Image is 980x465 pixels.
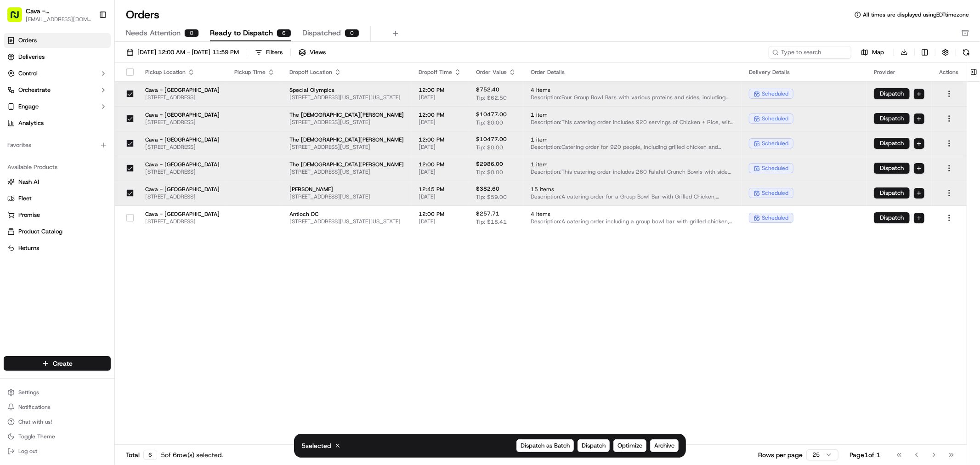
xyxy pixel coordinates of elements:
[18,53,45,61] span: Deliveries
[142,118,167,129] button: See all
[145,193,220,200] span: [STREET_ADDRESS]
[28,167,76,175] span: Klarizel Pensader
[531,143,734,151] span: Description: Catering order for 920 people, including grilled chicken and vegetables with side pita.
[145,119,220,126] span: [STREET_ADDRESS]
[874,68,924,76] div: Provider
[301,441,331,450] p: 5 selected
[145,111,220,119] span: Cava - [GEOGRAPHIC_DATA]
[289,68,404,76] div: Dropoff Location
[18,86,51,94] span: Orchestrate
[78,167,81,175] span: •
[289,210,404,218] span: Antioch DC
[277,29,291,37] div: 6
[302,28,341,39] span: Dispatched
[476,185,499,193] span: $382.60
[476,160,503,168] span: $2986.00
[24,59,165,69] input: Got a question? Start typing here...
[145,186,220,193] span: Cava - [GEOGRAPHIC_DATA]
[650,439,679,452] button: Archive
[145,218,220,225] span: [STREET_ADDRESS]
[874,138,910,149] button: Dispatch
[419,143,461,151] span: [DATE]
[476,94,507,102] span: Tip: $62.50
[289,136,404,143] span: The [DEMOGRAPHIC_DATA][PERSON_NAME]
[855,47,890,58] button: Map
[4,191,111,206] button: Fleet
[4,175,111,189] button: Nash AI
[251,46,287,59] button: Filters
[126,7,159,22] h1: Orders
[476,119,503,126] span: Tip: $0.00
[289,168,404,176] span: [STREET_ADDRESS][US_STATE]
[145,86,220,94] span: Cava - [GEOGRAPHIC_DATA]
[476,210,499,217] span: $257.71
[476,86,499,93] span: $752.40
[143,450,157,460] div: 6
[145,168,220,176] span: [STREET_ADDRESS]
[419,218,461,225] span: [DATE]
[9,9,28,28] img: Nash
[4,33,111,48] a: Orders
[145,68,220,76] div: Pickup Location
[749,68,859,76] div: Delivery Details
[345,29,359,37] div: 0
[53,359,73,368] span: Create
[7,244,107,252] a: Returns
[18,194,32,203] span: Fleet
[87,205,147,215] span: API Documentation
[939,68,959,76] div: Actions
[145,161,220,168] span: Cava - [GEOGRAPHIC_DATA]
[289,111,404,119] span: The [DEMOGRAPHIC_DATA][PERSON_NAME]
[18,389,39,396] span: Settings
[476,218,507,226] span: Tip: $18.41
[4,386,111,399] button: Settings
[289,161,404,168] span: The [DEMOGRAPHIC_DATA][PERSON_NAME]
[4,356,111,371] button: Create
[234,68,275,76] div: Pickup Time
[531,86,734,94] span: 4 items
[18,211,40,219] span: Promise
[18,418,52,425] span: Chat with us!
[6,202,74,218] a: 📗Knowledge Base
[65,227,111,235] a: Powered byPylon
[4,99,111,114] button: Engage
[419,210,461,218] span: 12:00 PM
[758,450,803,459] p: Rows per page
[289,94,404,101] span: [STREET_ADDRESS][US_STATE][US_STATE]
[531,68,734,76] div: Order Details
[531,136,734,143] span: 1 item
[419,119,461,126] span: [DATE]
[83,167,102,175] span: [DATE]
[210,28,273,39] span: Ready to Dispatch
[26,16,91,23] button: [EMAIL_ADDRESS][DOMAIN_NAME]
[4,116,111,130] a: Analytics
[126,28,181,39] span: Needs Attention
[419,111,461,119] span: 12:00 PM
[7,211,107,219] a: Promise
[18,433,55,440] span: Toggle Theme
[9,37,167,51] p: Welcome 👋
[419,94,461,101] span: [DATE]
[18,69,38,78] span: Control
[613,439,646,452] button: Optimize
[74,202,151,218] a: 💻API Documentation
[4,160,111,175] div: Available Products
[295,46,330,59] button: Views
[41,88,151,97] div: Start new chat
[145,143,220,151] span: [STREET_ADDRESS]
[78,206,85,214] div: 💻
[4,138,111,153] div: Favorites
[4,430,111,443] button: Toggle Theme
[762,90,788,97] span: scheduled
[516,439,574,452] button: Dispatch as Batch
[476,136,507,143] span: $10477.00
[18,143,26,150] img: 1736555255976-a54dd68f-1ca7-489b-9aae-adbdc363a1c4
[7,194,107,203] a: Fleet
[7,227,107,236] a: Product Catalog
[26,6,91,16] button: Cava - [GEOGRAPHIC_DATA]
[18,119,44,127] span: Analytics
[654,442,674,450] span: Archive
[18,102,39,111] span: Engage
